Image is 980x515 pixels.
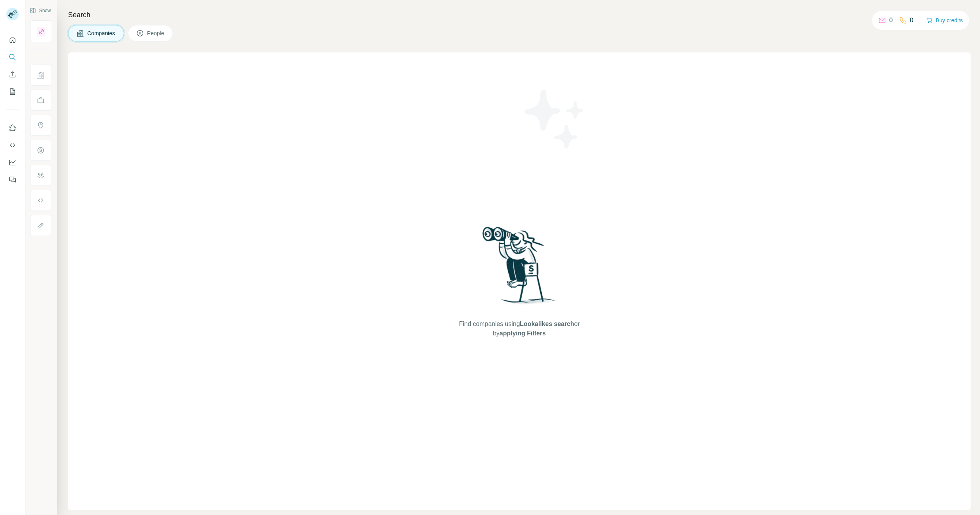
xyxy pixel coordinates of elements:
button: Dashboard [6,155,19,169]
button: Search [6,50,19,64]
span: People [147,29,165,37]
span: Find companies using or by [457,319,582,338]
button: Show [24,5,56,16]
button: Quick start [6,33,19,47]
span: applying Filters [500,330,546,337]
img: Surfe Illustration - Stars [520,84,590,154]
span: Lookalikes search [520,321,574,327]
span: Companies [87,29,116,37]
button: Buy credits [926,15,963,26]
button: Enrich CSV [6,67,19,81]
h4: Search [68,9,971,20]
button: My lists [6,85,19,99]
p: 0 [910,16,913,25]
button: Use Surfe API [6,138,19,152]
button: Use Surfe on LinkedIn [6,121,19,135]
p: 0 [889,16,893,25]
button: Feedback [6,173,19,187]
img: Surfe Illustration - Woman searching with binoculars [479,225,560,312]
